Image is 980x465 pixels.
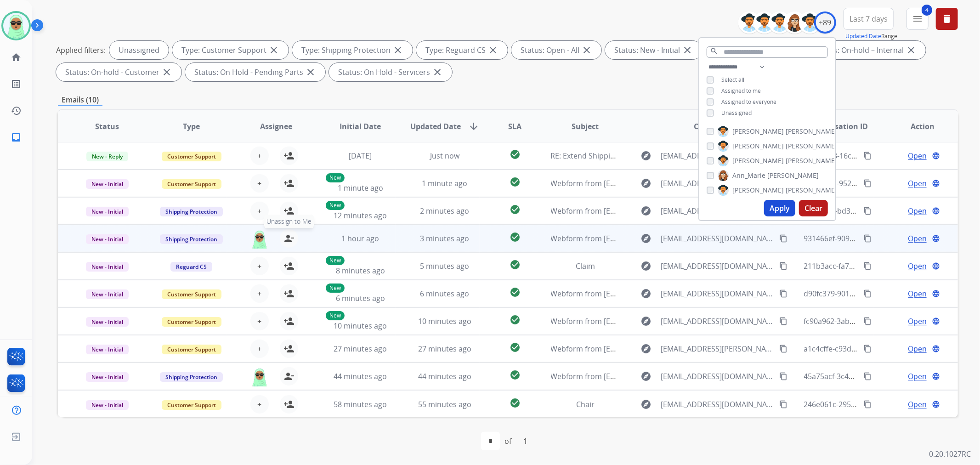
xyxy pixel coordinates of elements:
[292,41,413,59] div: Type: Shipping Protection
[183,121,200,132] span: Type
[250,174,269,193] button: +
[56,45,106,56] p: Applied filters:
[510,204,521,215] mat-icon: check_circle
[257,288,261,299] span: +
[863,234,872,243] mat-icon: content_copy
[510,397,521,408] mat-icon: check_circle
[779,372,787,380] mat-icon: content_copy
[326,311,345,320] p: New
[257,205,261,216] span: +
[510,287,521,298] mat-icon: check_circle
[334,399,387,409] span: 58 minutes ago
[799,200,828,216] button: Clear
[908,371,927,382] span: Open
[326,201,345,210] p: New
[906,45,917,56] mat-icon: close
[721,109,752,117] span: Unassigned
[86,345,129,354] span: New - Initial
[283,261,295,272] mat-icon: person_add
[640,399,651,410] mat-icon: explore
[510,259,521,270] mat-icon: check_circle
[326,284,345,293] p: New
[845,32,897,40] span: Range
[11,105,22,116] mat-icon: history
[511,41,601,59] div: Status: Open - All
[863,207,872,215] mat-icon: content_copy
[863,152,872,160] mat-icon: content_copy
[257,178,261,189] span: +
[86,152,128,161] span: New - Reply
[804,289,942,299] span: d90fc379-9014-4130-894f-18441a6b7858
[260,121,292,132] span: Assignee
[283,150,295,161] mat-icon: person_add
[863,400,872,408] mat-icon: content_copy
[661,399,774,410] span: [EMAIL_ADDRESS][DOMAIN_NAME]
[932,400,940,408] mat-icon: language
[283,205,295,216] mat-icon: person_add
[640,150,651,161] mat-icon: explore
[11,79,22,90] mat-icon: list_alt
[779,289,787,298] mat-icon: content_copy
[160,372,223,382] span: Shipping Protection
[721,98,776,106] span: Assigned to everyone
[932,179,940,187] mat-icon: language
[863,262,872,270] mat-icon: content_copy
[160,207,223,216] span: Shipping Protection
[250,340,269,358] button: +
[932,152,940,160] mat-icon: language
[661,371,774,382] span: [EMAIL_ADDRESS][DOMAIN_NAME]
[334,344,387,354] span: 27 minutes ago
[11,132,22,143] mat-icon: inbox
[786,156,837,165] span: [PERSON_NAME]
[420,261,469,271] span: 5 minutes ago
[162,345,221,354] span: Customer Support
[779,262,787,270] mat-icon: content_copy
[418,399,471,409] span: 55 minutes ago
[280,229,298,248] button: Unassign to Me
[422,178,467,188] span: 1 minute ago
[764,200,795,216] button: Apply
[283,288,295,299] mat-icon: person_add
[257,399,261,410] span: +
[340,121,381,132] span: Initial Date
[932,317,940,325] mat-icon: language
[3,13,29,39] img: avatar
[283,343,295,354] mat-icon: person_add
[508,121,521,132] span: SLA
[732,156,784,165] span: [PERSON_NAME]
[721,87,761,95] span: Assigned to me
[172,41,289,59] div: Type: Customer Support
[334,321,387,331] span: 10 minutes ago
[161,67,172,78] mat-icon: close
[162,400,221,410] span: Customer Support
[551,344,816,354] span: Webform from [EMAIL_ADDRESS][PERSON_NAME][DOMAIN_NAME] on [DATE]
[572,121,599,132] span: Subject
[551,206,759,216] span: Webform from [EMAIL_ADDRESS][DOMAIN_NAME] on [DATE]
[694,121,730,132] span: Customer
[56,63,181,81] div: Status: On-hold - Customer
[86,317,129,327] span: New - Initial
[86,262,129,272] span: New - Initial
[929,448,971,459] p: 0.20.1027RC
[863,345,872,353] mat-icon: content_copy
[95,121,119,132] span: Status
[510,176,521,187] mat-icon: check_circle
[804,316,945,326] span: fc90a962-3abc-4684-b05d-03bd76720541
[336,293,385,303] span: 6 minutes ago
[510,369,521,380] mat-icon: check_circle
[338,183,383,193] span: 1 minute ago
[420,233,469,244] span: 3 minutes ago
[334,210,387,221] span: 12 minutes ago
[349,151,372,161] span: [DATE]
[432,67,443,78] mat-icon: close
[283,178,295,189] mat-icon: person_add
[932,207,940,215] mat-icon: language
[932,289,940,298] mat-icon: language
[640,343,651,354] mat-icon: explore
[732,127,784,136] span: [PERSON_NAME]
[283,316,295,327] mat-icon: person_add
[341,233,379,244] span: 1 hour ago
[804,371,941,381] span: 45a75acf-3c41-4f34-b591-8c696582ba96
[932,262,940,270] mat-icon: language
[576,261,595,271] span: Claim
